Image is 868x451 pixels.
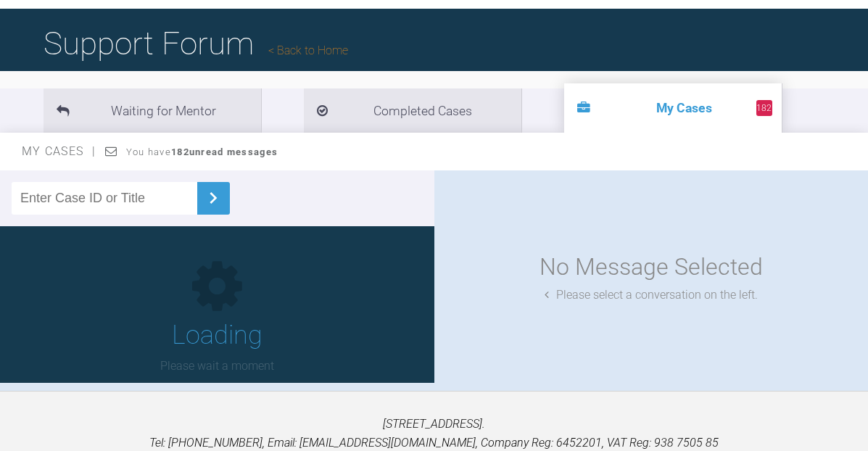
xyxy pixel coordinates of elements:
[126,146,278,157] span: You have
[12,182,197,215] input: Enter Case ID or Title
[44,88,261,133] li: Waiting for Mentor
[160,357,274,376] p: Please wait a moment
[22,144,96,158] span: My Cases
[540,249,763,286] div: No Message Selected
[304,88,521,133] li: Completed Cases
[202,186,225,210] img: chevronRight.28bd32b0.svg
[172,315,263,357] h1: Loading
[44,18,348,69] h1: Support Forum
[171,146,278,157] strong: 182 unread messages
[564,83,782,133] li: My Cases
[756,100,772,116] span: 182
[268,44,348,57] a: Back to Home
[545,286,758,305] div: Please select a conversation on the left.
